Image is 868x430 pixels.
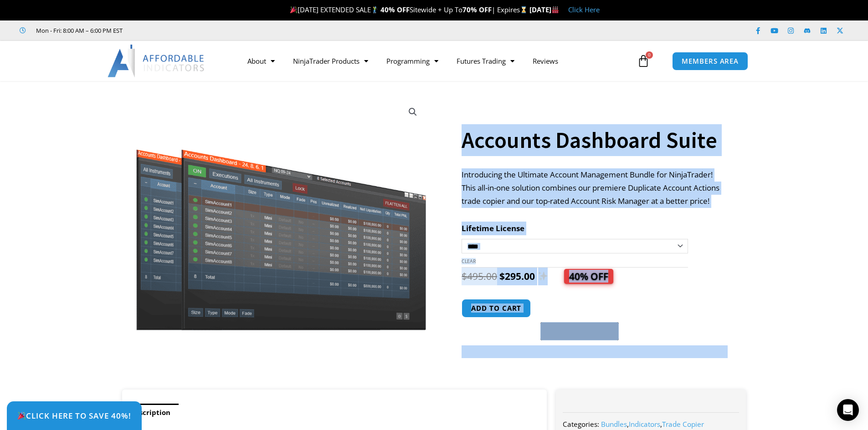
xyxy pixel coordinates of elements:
[377,51,447,71] a: Programming
[499,270,505,283] span: $
[540,322,619,340] button: Buy with GPay
[462,258,476,264] a: Clear options
[499,270,535,283] bdi: 295.00
[405,104,421,120] a: View full-screen image gallery
[380,5,410,14] strong: 40% OFF
[288,5,529,14] span: [DATE] EXTENDED SALE Sitewide + Up To | Expires
[837,399,859,421] div: Open Intercom Messenger
[564,269,613,284] span: 40% OFF
[7,401,142,430] a: 🎉Click Here to save 40%!
[623,48,663,74] a: 0
[284,51,377,71] a: NinjaTrader Products
[238,51,635,71] nav: Menu
[135,26,272,35] iframe: Customer reviews powered by Trustpilot
[539,298,621,319] iframe: Secure express checkout frame
[238,51,284,71] a: About
[462,223,524,233] label: Lifetime License
[462,270,467,283] span: $
[524,51,567,71] a: Reviews
[17,412,131,420] span: Click Here to save 40%!
[18,412,26,420] img: 🎉
[462,124,728,156] h1: Accounts Dashboard Suite
[462,346,728,354] iframe: PayPal Message 1
[34,25,123,36] span: Mon - Fri: 8:00 AM – 6:00 PM EST
[462,5,492,14] strong: 70% OFF
[462,270,497,283] bdi: 495.00
[290,6,297,13] img: 🎉
[371,6,378,13] img: 🏌️‍♂️
[447,51,524,71] a: Futures Trading
[552,6,559,13] img: 🏭
[568,5,600,14] a: Click Here
[529,5,559,14] strong: [DATE]
[672,52,748,71] a: MEMBERS AREA
[108,45,205,77] img: LogoAI | Affordable Indicators – NinjaTrader
[682,58,739,65] span: MEMBERS AREA
[646,51,653,59] span: 0
[538,271,548,281] img: ✨
[520,6,527,13] img: ⌛
[462,299,531,318] button: Add to cart
[462,168,728,208] p: Introducing the Ultimate Account Management Bundle for NinjaTrader! This all-in-one solution comb...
